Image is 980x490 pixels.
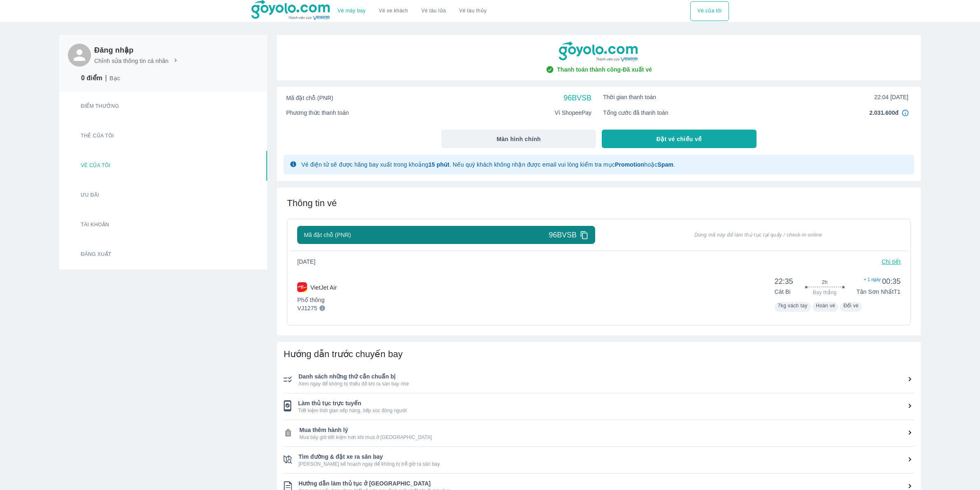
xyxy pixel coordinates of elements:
img: ic_checklist [284,400,291,411]
button: Thẻ của tôi [62,121,210,151]
a: Vé máy bay [338,8,365,14]
span: Đặt vé chiều về [656,135,702,143]
button: Đặt vé chiều về [602,130,757,148]
img: ic_checklist [284,428,293,437]
span: Tiết kiệm thời gian xếp hàng, tiếp xúc đông người [298,407,914,414]
span: Danh sách những thứ cần chuẩn bị [298,372,914,381]
img: star [68,131,78,141]
span: + 1 ngày [864,276,881,283]
p: Phổ thông [297,296,337,304]
img: check-circle [546,65,554,74]
span: Mua bây giờ tiết kiệm hơn khi mua ở [GEOGRAPHIC_DATA] [299,434,914,441]
div: choose transportation mode [331,1,493,21]
strong: Promotion [615,161,644,168]
span: [PERSON_NAME] kế hoạch ngay để không bị trễ giờ ra sân bay [298,461,914,467]
span: Màn hình chính [496,135,541,143]
img: ic_checklist [284,455,292,464]
span: Hướng dẫn làm thủ tục ở [GEOGRAPHIC_DATA] [298,479,914,488]
span: Hoàn vé [816,303,836,309]
a: Vé xe khách [379,8,408,14]
button: Ưu đãi [62,181,210,210]
img: goyolo-logo [559,42,639,62]
span: 2h [822,279,828,286]
img: ic_checklist [284,376,292,383]
p: Cát Bi [775,288,793,296]
img: ticket [68,161,78,171]
p: Chỉnh sửa thông tin cá nhân [94,57,169,65]
button: Màn hình chính [441,130,596,148]
span: Đổi vé [843,303,859,309]
button: Vé của tôi [690,1,729,21]
span: Mua thêm hành lý [299,426,914,434]
img: star [68,73,78,83]
span: 96BVSB [563,93,591,103]
button: Đăng xuất [62,240,210,269]
span: Ví ShopeePay [555,109,592,117]
h6: Đăng nhập [94,45,179,55]
div: Card thong tin user [59,92,267,269]
button: Tài khoản [62,210,210,240]
span: 22:35 [775,276,793,286]
p: 0 điểm [81,74,102,82]
span: [DATE] [297,258,322,266]
div: choose transportation mode [690,1,729,21]
img: logout [68,250,78,260]
p: Tân Sơn Nhất T1 [857,288,901,296]
span: 2.031.600đ [869,109,899,117]
span: Xem ngay để không bị thiếu đồ khi ra sân bay nhé [298,381,914,387]
img: promotion [68,190,78,200]
button: Điểm thưởng [62,92,210,121]
span: Làm thủ tục trực tuyến [298,399,914,407]
p: Bạc [109,74,120,82]
button: Vé của tôi [62,151,210,181]
p: VietJet Air [310,283,337,292]
span: Mã đặt chỗ (PNR) [304,231,351,239]
img: account [68,220,78,230]
p: Chi tiết [882,258,901,266]
span: Hướng dẫn trước chuyến bay [284,349,403,359]
img: in4 [902,109,908,116]
button: Vé tàu thủy [452,1,493,21]
span: Thời gian thanh toán [603,93,656,101]
a: Vé tàu lửa [415,1,453,21]
span: 7kg xách tay [778,303,808,309]
strong: Spam [657,161,673,168]
img: star [68,102,78,111]
span: 00:35 [857,276,901,286]
span: Dùng mã này để làm thủ tục tại quầy / check-in online [616,232,901,238]
span: Thanh toán thành công - Đã xuất vé [557,65,652,74]
span: Tổng cước đã thanh toán [603,109,668,117]
span: Thông tin vé [287,198,337,208]
span: Tìm đường & đặt xe ra sân bay [298,453,914,461]
span: 96BVSB [549,230,577,240]
strong: 15 phút [428,161,449,168]
p: VJ1275 [297,304,317,312]
span: Phương thức thanh toán [286,109,349,117]
img: glyph [290,161,296,167]
span: Vé điện tử sẽ được hãng bay xuất trong khoảng . Nếu quý khách không nhận được email vui lòng kiểm... [301,161,675,168]
span: 22:04 [DATE] [874,93,908,101]
span: Mã đặt chỗ (PNR) [286,94,333,102]
span: Bay thẳng [813,289,837,296]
